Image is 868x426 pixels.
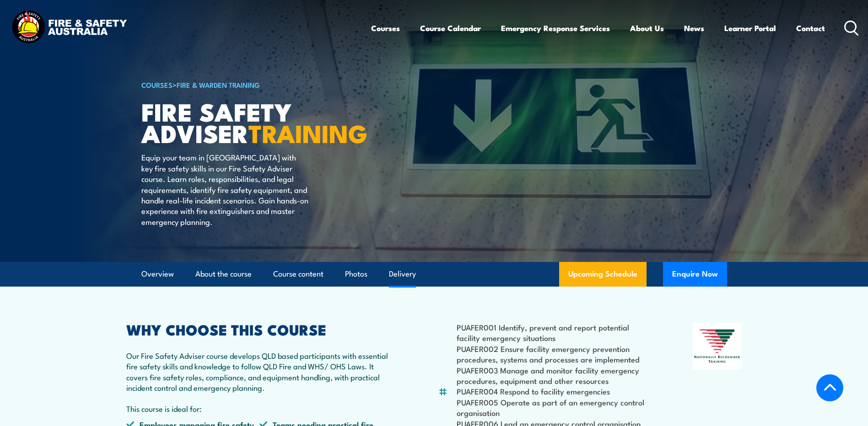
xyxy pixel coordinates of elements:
a: About Us [630,16,664,40]
a: Course Calendar [420,16,481,40]
li: PUAFER002 Ensure facility emergency prevention procedures, systems and processes are implemented [457,343,648,365]
h1: FIRE SAFETY ADVISER [141,101,367,143]
a: Overview [141,262,174,286]
h2: WHY CHOOSE THIS COURSE [126,323,394,335]
a: Photos [345,262,367,286]
strong: TRAINING [248,113,367,151]
a: Fire & Warden Training [177,80,260,90]
a: News [684,16,704,40]
p: Our Fire Safety Adviser course develops QLD based participants with essential fire safety skills ... [126,350,394,393]
li: PUAFER004 Respond to facility emergencies [457,386,648,396]
a: Delivery [389,262,416,286]
p: Equip your team in [GEOGRAPHIC_DATA] with key fire safety skills in our Fire Safety Adviser cours... [141,152,308,227]
a: Course content [273,262,323,286]
a: Upcoming Schedule [559,262,647,287]
li: PUAFER001 Identify, prevent and report potential facility emergency situations [457,322,648,343]
a: Emergency Response Services [501,16,610,40]
a: Courses [371,16,400,40]
li: PUAFER005 Operate as part of an emergency control organisation [457,397,648,418]
a: About the course [195,262,252,286]
a: Learner Portal [724,16,776,40]
p: This course is ideal for: [126,403,394,414]
button: Enquire Now [663,262,727,287]
a: Contact [796,16,825,40]
img: Nationally Recognised Training logo. [693,323,742,369]
li: PUAFER003 Manage and monitor facility emergency procedures, equipment and other resources [457,365,648,386]
a: COURSES [141,80,173,90]
h6: > [141,79,367,90]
